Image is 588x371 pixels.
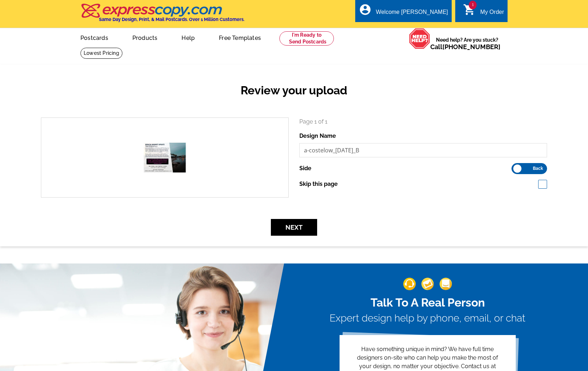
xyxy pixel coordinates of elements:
h3: Expert design help by phone, email, or chat [330,312,525,324]
input: File Name [299,143,547,157]
span: Call [430,43,500,51]
span: Need help? Are you stuck? [430,36,504,51]
img: support-img-2.png [421,278,434,290]
label: Design Name [299,132,336,140]
i: shopping_cart [463,3,476,16]
a: [PHONE_NUMBER] [442,43,500,51]
h4: Same Day Design, Print, & Mail Postcards. Over 1 Million Customers. [99,17,245,22]
a: Postcards [69,29,120,46]
a: Products [121,29,169,46]
iframe: LiveChat chat widget [488,349,588,371]
img: support-img-1.png [403,278,416,290]
label: Side [299,164,311,173]
a: Free Templates [208,29,272,46]
a: Same Day Design, Print, & Mail Postcards. Over 1 Million Customers. [80,9,245,22]
p: Page 1 of 1 [299,117,547,126]
h2: Review your upload [36,84,552,97]
img: support-img-3_1.png [440,278,452,290]
a: Help [170,29,206,46]
span: 1 [469,1,477,9]
i: account_circle [359,3,372,16]
label: Skip this page [299,180,338,188]
img: help [409,28,430,49]
button: Next [271,219,317,236]
div: Welcome [PERSON_NAME] [376,9,448,19]
h2: Talk To A Real Person [330,296,525,309]
span: Back [533,167,543,170]
a: 1 shopping_cart My Order [463,8,504,17]
div: My Order [480,9,504,19]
